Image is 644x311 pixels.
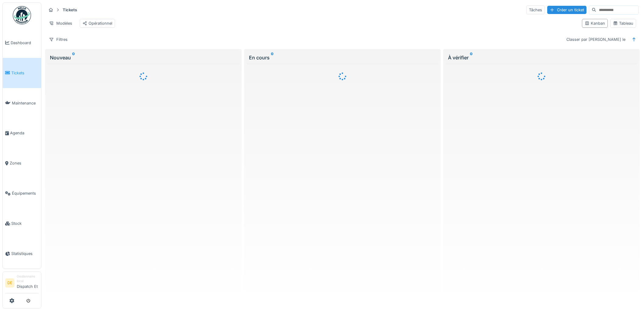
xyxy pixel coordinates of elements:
li: Dispatch Et [17,274,39,292]
sup: 0 [271,54,274,61]
div: Créer un ticket [547,6,586,14]
div: Gestionnaire local [17,274,39,284]
div: À vérifier [448,54,635,61]
a: Maintenance [3,88,41,118]
span: Dashboard [11,40,39,46]
a: Agenda [3,118,41,148]
strong: Tickets [60,7,79,13]
a: Statistiques [3,239,41,269]
span: Statistiques [11,251,39,256]
div: Tableau [613,20,633,26]
a: Dashboard [3,28,41,58]
sup: 0 [470,54,473,61]
a: Équipements [3,178,41,208]
li: DE [5,278,14,288]
div: Kanban [585,20,605,26]
span: Tickets [11,70,39,76]
div: Filtres [46,35,70,44]
div: Tâches [526,5,545,14]
span: Agenda [10,130,39,136]
div: Modèles [46,19,75,28]
span: Zones [10,160,39,166]
div: Opérationnel [82,20,112,26]
a: DE Gestionnaire localDispatch Et [5,274,39,293]
a: Stock [3,208,41,239]
span: Stock [11,221,39,226]
span: Équipements [12,190,39,196]
a: Tickets [3,58,41,88]
div: En cours [249,54,436,61]
sup: 0 [72,54,75,61]
a: Zones [3,148,41,178]
div: Classer par [PERSON_NAME] le [564,35,628,44]
span: Maintenance [12,100,39,106]
img: Badge_color-CXgf-gQk.svg [13,6,31,24]
div: Nouveau [50,54,237,61]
